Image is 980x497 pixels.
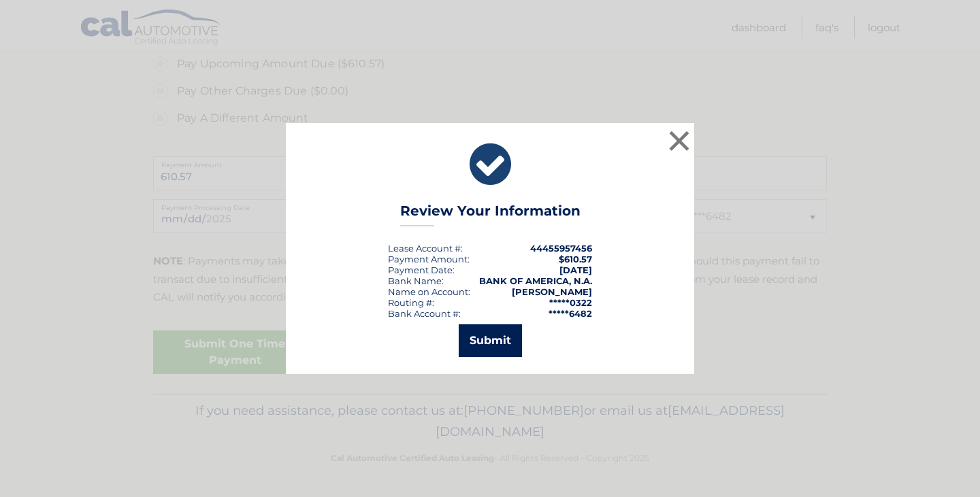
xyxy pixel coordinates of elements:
div: Routing #: [388,297,434,308]
div: : [388,264,455,275]
div: Bank Name: [388,275,444,286]
button: Submit [459,324,522,357]
strong: BANK OF AMERICA, N.A. [479,275,592,286]
span: $610.57 [559,254,592,264]
strong: [PERSON_NAME] [512,286,592,297]
div: Bank Account #: [388,308,461,319]
span: [DATE] [559,264,592,275]
button: × [666,127,693,154]
span: Payment Date [388,264,453,275]
h3: Review Your Information [400,203,581,226]
div: Name on Account: [388,286,470,297]
div: Payment Amount: [388,254,470,264]
div: Lease Account #: [388,243,463,254]
strong: 44455957456 [530,243,592,254]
